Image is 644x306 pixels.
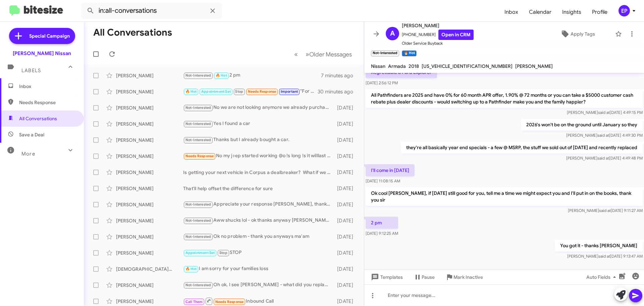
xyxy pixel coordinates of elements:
span: Not-Interested [185,105,211,110]
input: Search [81,3,222,19]
span: 🔥 Hot [216,73,227,78]
div: [PERSON_NAME] [116,72,183,79]
span: Nissan [371,63,385,69]
span: 2018 [409,63,419,69]
div: STOP [183,249,334,257]
div: Appreciate your response [PERSON_NAME], thank you [183,201,334,208]
small: Not-Interested [371,50,399,56]
span: said at [597,156,609,161]
span: Important [281,89,298,94]
div: Is getting your next vehicle in Corpus a dealbreaker? What if we could deliver to your home, e-si... [183,169,334,176]
span: Mark Inactive [453,271,483,283]
span: Save a Deal [19,131,44,138]
span: Needs Response [215,300,244,304]
a: Open in CRM [438,30,474,40]
span: 🔥 Hot [185,267,197,271]
span: Not-Interested [185,218,211,223]
a: Insights [557,2,587,22]
span: said at [597,133,609,138]
div: EP [619,5,630,16]
div: [PERSON_NAME] [116,250,183,256]
div: [PERSON_NAME] [116,217,183,224]
button: Apply Tags [543,28,612,40]
span: Not-Interested [185,122,211,126]
span: [PERSON_NAME] [DATE] 9:11:27 AM [568,208,643,213]
div: [PERSON_NAME] [116,185,183,192]
a: Profile [587,2,613,22]
span: Inbox [19,83,76,90]
div: Thanks but I already bought a car. [183,136,334,144]
button: Auto Fields [581,271,624,283]
a: Calendar [524,2,557,22]
div: [PERSON_NAME] [116,282,183,289]
button: EP [613,5,637,16]
div: [DATE] [334,201,359,208]
span: said at [598,254,610,259]
div: "For [DEMOGRAPHIC_DATA] so loved the world that HE gave HIS only begotten SON, that whoever belie... [183,88,318,95]
a: Special Campaign [9,28,75,44]
div: [PERSON_NAME] Nissan [13,50,71,57]
div: [PERSON_NAME] [116,121,183,127]
button: Mark Inactive [440,271,488,283]
div: [DATE] [334,282,359,289]
span: [PERSON_NAME] [DATE] 4:49:15 PM [567,110,643,115]
span: « [294,50,298,58]
div: [DATE] [334,217,359,224]
div: [PERSON_NAME] [116,201,183,208]
div: 30 minutes ago [318,88,359,95]
span: [DATE] 11:08:15 AM [366,178,400,183]
span: [PERSON_NAME] [402,21,474,30]
span: [PERSON_NAME] [DATE] 9:13:47 AM [567,254,643,259]
div: That'll help offset the difference for sure [183,185,334,192]
div: No we are not looking anymore we already purchased a vehicle [183,104,334,112]
span: Not-Interested [185,283,211,287]
span: Auto Fields [586,271,619,283]
span: Not-Interested [185,138,211,142]
span: Templates [370,271,403,283]
a: Inbox [499,2,524,22]
h1: All Conversations [93,27,172,38]
div: No my j÷ep started working @o !s long !s it willlast i will stick with it. I however when i do ne... [183,152,334,160]
span: All Conversations [19,115,57,122]
span: Older Messages [309,51,352,58]
span: said at [599,208,611,213]
span: More [21,151,35,157]
div: Aww shucks lol - ok thanks anyway [PERSON_NAME]! [183,217,334,224]
div: Inbound Call [183,297,334,305]
span: [PERSON_NAME] [515,63,553,69]
div: [PERSON_NAME] [116,233,183,240]
span: Appointment Set [185,251,215,255]
p: 2 pm [366,217,398,229]
span: Not-Interested [185,73,211,78]
small: 🔥 Hot [402,50,416,56]
span: Needs Response [19,99,76,106]
button: Pause [408,271,440,283]
span: Older Service Buyback [402,40,474,47]
span: [DATE] 2:56:12 PM [366,80,398,85]
p: 2026's won't be on the ground until January so they [521,119,643,131]
span: Call Them [185,300,203,304]
span: Special Campaign [29,33,70,39]
button: Previous [290,47,302,61]
div: Oh ok, I see [PERSON_NAME] - what did you replace it with? Another Nissan or something else? [183,281,334,289]
nav: Page navigation example [290,47,356,61]
div: [PERSON_NAME] [116,169,183,176]
div: [PERSON_NAME] [116,88,183,95]
div: [DEMOGRAPHIC_DATA][PERSON_NAME] [116,266,183,272]
div: [DATE] [334,185,359,192]
span: Stop [219,251,227,255]
div: Yes I found a car [183,120,334,128]
div: [DATE] [334,298,359,305]
span: Needs Response [248,89,276,94]
div: [PERSON_NAME] [116,153,183,160]
div: [DATE] [334,104,359,111]
div: [DATE] [334,266,359,272]
div: Ok no problem - thank you anyways ma'am [183,233,334,241]
span: Needs Response [185,154,214,158]
div: [DATE] [334,137,359,143]
div: [DATE] [334,153,359,160]
span: A [390,28,395,39]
